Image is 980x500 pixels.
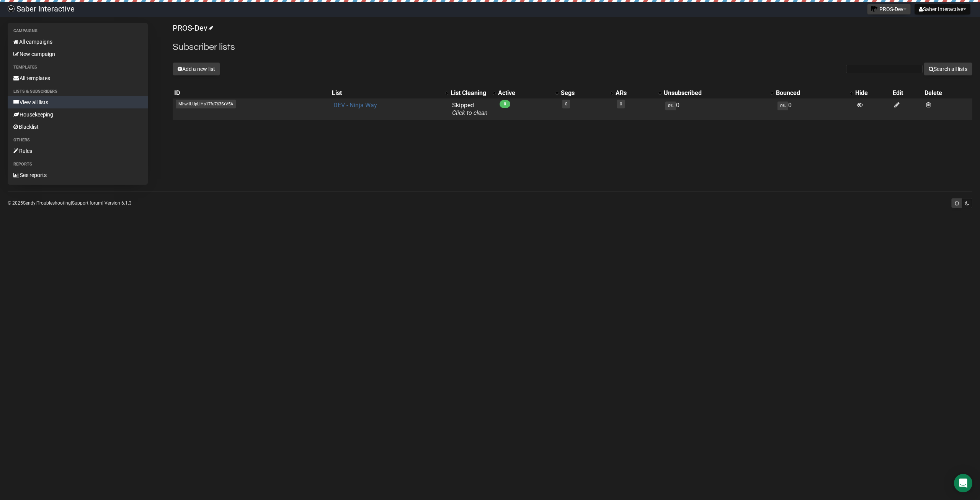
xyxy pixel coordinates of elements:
th: ARs: No sort applied, activate to apply an ascending sort [614,88,662,98]
div: ARs [616,89,655,97]
div: List [332,89,441,97]
a: 0 [565,102,567,107]
a: View all lists [8,96,148,108]
a: Sendy [23,200,36,206]
a: 0 [620,102,622,107]
a: Rules [8,145,148,157]
a: Troubleshooting [37,200,71,206]
span: 0% [777,102,788,110]
li: Others [8,136,148,145]
div: Active [498,89,552,97]
li: Reports [8,160,148,169]
button: Saber Interactive [915,4,970,15]
div: Bounced [776,89,846,97]
a: Click to clean [452,109,488,116]
div: Unsubscribed [664,89,767,97]
th: Hide: No sort applied, sorting is disabled [854,88,891,98]
td: 0 [662,98,774,120]
div: Open Intercom Messenger [954,474,972,492]
li: Templates [8,63,148,72]
span: Skipped [452,102,488,116]
th: ID: No sort applied, sorting is disabled [173,88,330,98]
th: Bounced: No sort applied, activate to apply an ascending sort [774,88,854,98]
td: 0 [774,98,854,120]
a: Support forum [72,200,102,206]
div: Segs [561,89,606,97]
a: Blacklist [8,121,148,133]
img: favicons [871,6,877,12]
li: Lists & subscribers [8,87,148,96]
a: New campaign [8,48,148,60]
div: Hide [855,89,890,97]
th: List: No sort applied, activate to apply an ascending sort [330,88,449,98]
div: ID [174,89,329,97]
div: Delete [924,89,971,97]
th: Unsubscribed: No sort applied, activate to apply an ascending sort [662,88,774,98]
li: Campaigns [8,26,148,36]
h2: Subscriber lists [173,40,972,54]
div: Edit [893,89,921,97]
span: 0 [500,100,510,108]
button: PROS-Dev [867,4,911,15]
th: Segs: No sort applied, activate to apply an ascending sort [559,88,614,98]
th: Delete: No sort applied, sorting is disabled [923,88,972,98]
th: Active: No sort applied, activate to apply an ascending sort [497,88,559,98]
button: Search all lists [924,62,972,75]
a: All campaigns [8,36,148,48]
button: Add a new list [173,62,220,75]
th: Edit: No sort applied, sorting is disabled [891,88,923,98]
a: All templates [8,72,148,84]
span: 0% [665,102,676,110]
a: PROS-Dev [173,23,212,33]
a: See reports [8,169,148,181]
div: List Cleaning [451,89,489,97]
th: List Cleaning: No sort applied, activate to apply an ascending sort [449,88,497,98]
a: DEV - Ninja Way [333,102,377,109]
p: © 2025 | | | Version 6.1.3 [8,199,132,207]
img: ec1bccd4d48495f5e7d53d9a520ba7e5 [8,5,15,12]
a: Housekeeping [8,108,148,121]
span: MhwllUJpLlHs17fu763StV5A [176,100,236,108]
